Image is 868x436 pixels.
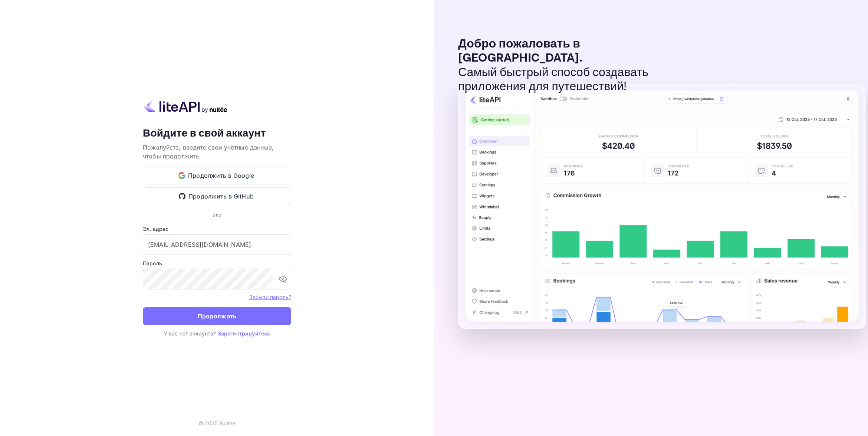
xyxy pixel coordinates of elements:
a: Забыли пароль? [249,293,291,301]
button: Продолжить в GitHub [143,187,291,205]
button: Продолжить в Google [143,167,291,184]
p: У вас нет аккаунта? [143,330,291,337]
button: Продолжать [143,307,291,325]
button: переключить видимость пароля [276,272,290,286]
p: © 2025 Nuitee [198,419,236,427]
input: Введите свой адрес электронной почты [143,234,291,255]
a: Зарегистрируйтесь [218,330,270,337]
h4: Войдите в свой аккаунт [143,127,291,140]
p: Добро пожаловать в [GEOGRAPHIC_DATA]. [458,37,662,66]
label: Пароль [143,259,291,267]
label: Эл. адрес [143,225,291,233]
p: или [213,211,221,219]
img: Предварительный просмотр панели управления liteAPI [458,83,866,329]
p: Самый быстрый способ создавать приложения для путешествий! [458,66,662,94]
p: Пожалуйста, введите свои учётные данные, чтобы продолжить [143,143,291,161]
img: liteapi [143,99,228,113]
a: Забыли пароль? [249,294,291,300]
